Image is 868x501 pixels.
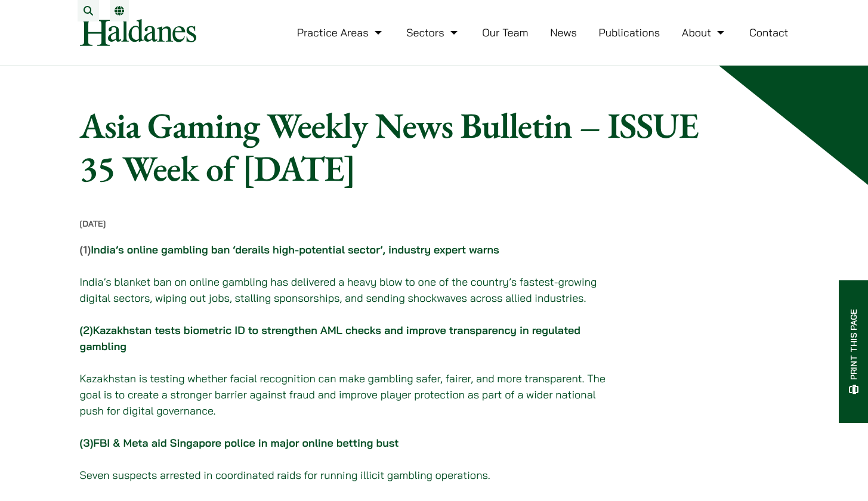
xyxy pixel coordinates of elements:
a: Contact [749,26,789,39]
a: India’s online gambling ban ‘derails high-potential sector’, industry expert warns [91,243,499,256]
a: FBI & Meta aid Singapore police in major online betting bust [93,436,399,450]
p: Kazakhstan is testing whether facial recognition can make gambling safer, fairer, and more transp... [80,370,611,419]
time: [DATE] [80,218,106,229]
a: Practice Areas [297,26,385,39]
a: About [682,26,727,39]
p: India’s blanket ban on online gambling has delivered a heavy blow to one of the country’s fastest... [80,274,611,306]
a: Kazakhstan tests biometric ID to strengthen AML checks and improve transparency in regulated gamb... [80,323,581,353]
strong: (2) [80,323,93,337]
strong: (3) [80,436,94,450]
h1: Asia Gaming Weekly News Bulletin – ISSUE 35 Week of [DATE] [80,104,699,190]
a: Our Team [482,26,528,39]
strong: (1) [80,243,499,256]
p: Seven suspects arrested in coordinated raids for running illicit gambling operations. [80,467,611,483]
a: News [550,26,577,39]
a: Publications [599,26,660,39]
img: Logo of Haldanes [80,19,196,46]
a: Switch to EN [115,6,124,16]
a: Sectors [406,26,460,39]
